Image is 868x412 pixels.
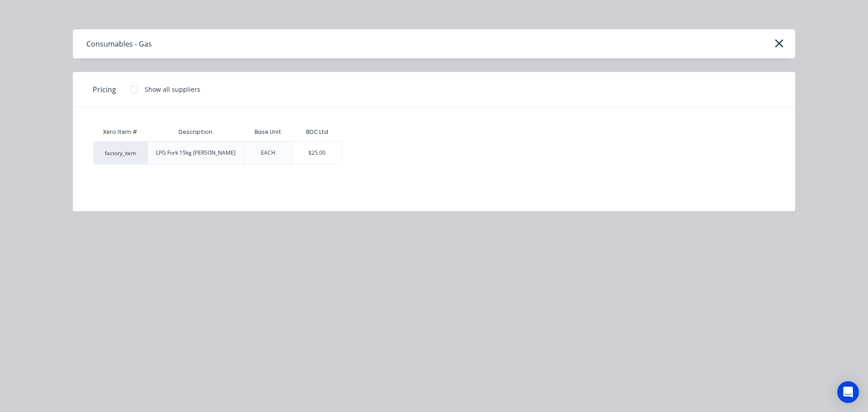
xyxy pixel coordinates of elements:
div: Xero Item # [93,123,147,141]
div: Show all suppliers [145,85,200,94]
div: Description [171,121,220,143]
div: LPG Fork 15kg [PERSON_NAME] [156,149,236,157]
div: factory_item [93,141,147,165]
div: EACH [261,149,275,157]
div: Base Unit [247,121,288,143]
span: Pricing [93,84,116,95]
div: BOC Ltd [306,128,328,136]
div: Open Intercom Messenger [837,381,859,403]
div: $25.00 [293,142,341,164]
div: Consumables - Gas [86,38,152,49]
